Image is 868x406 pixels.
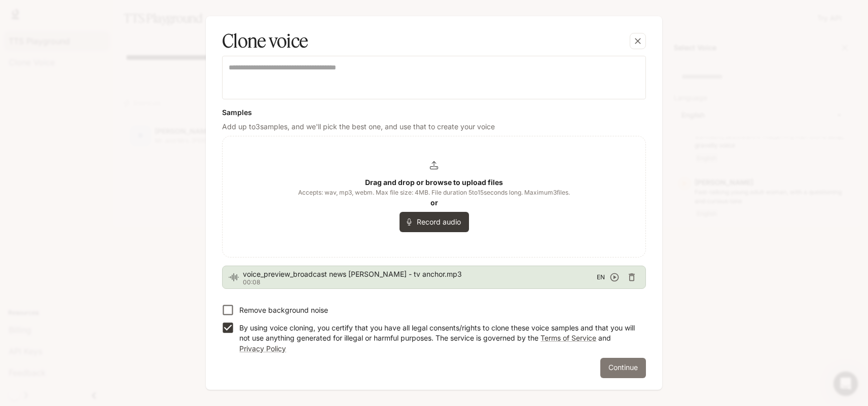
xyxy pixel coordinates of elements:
p: Remove background noise [239,305,328,315]
span: Accepts: wav, mp3, webm. Max file size: 4MB. File duration 5 to 15 seconds long. Maximum 3 files. [298,188,570,198]
p: 00:08 [243,279,597,285]
a: Privacy Policy [239,344,286,353]
p: By using voice cloning, you certify that you have all legal consents/rights to clone these voice ... [239,323,638,353]
b: or [430,198,438,207]
b: Drag and drop or browse to upload files [365,178,503,187]
button: Record audio [400,212,469,232]
span: voice_preview_broadcast news [PERSON_NAME] - tv anchor.mp3 [243,269,597,279]
h6: Samples [222,107,646,118]
button: Continue [600,358,646,378]
p: Add up to 3 samples, and we'll pick the best one, and use that to create your voice [222,122,646,132]
span: EN [597,272,605,282]
h5: Clone voice [222,28,308,54]
a: Terms of Service [540,334,596,342]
